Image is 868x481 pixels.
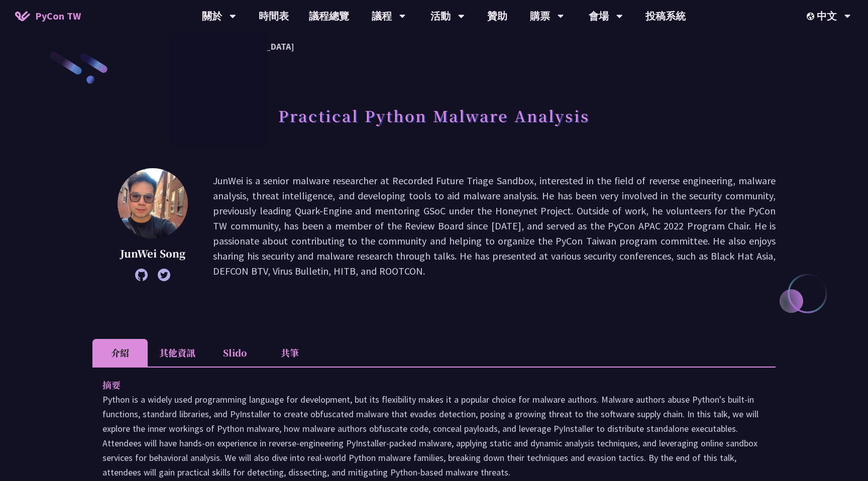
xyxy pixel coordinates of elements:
span: PyCon TW [35,9,81,24]
img: JunWei Song [118,168,188,238]
img: Locale Icon [807,13,817,20]
a: PyCon TW [5,4,91,29]
p: JunWei Song [118,246,188,261]
li: 介紹 [92,339,148,367]
li: 其他資訊 [148,339,207,367]
a: PyCon [GEOGRAPHIC_DATA] [171,35,267,58]
li: Slido [207,339,262,367]
img: Home icon of PyCon TW 2025 [15,11,30,21]
p: JunWei is a senior malware researcher at Recorded Future Triage Sandbox, interested in the field ... [213,173,776,279]
p: Python is a widely used programming language for development, but its flexibility makes it a popu... [102,392,766,479]
li: 共筆 [262,339,317,367]
h1: Practical Python Malware Analysis [278,100,590,131]
p: 摘要 [102,378,745,392]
